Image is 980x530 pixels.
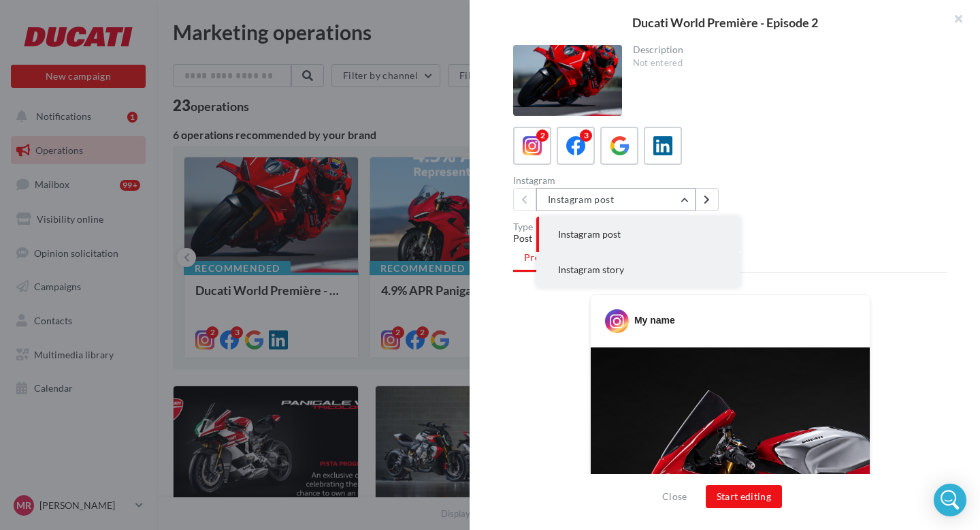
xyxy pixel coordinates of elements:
[558,264,624,275] span: Instagram story
[634,313,675,327] div: My name
[536,129,549,142] div: 2
[513,176,725,185] div: Instagram
[633,57,937,69] div: Not entered
[513,232,947,245] div: Post
[513,222,947,232] div: Type
[558,228,621,240] span: Instagram post
[657,488,693,505] button: Close
[536,252,740,287] button: Instagram story
[536,188,696,211] button: Instagram post
[934,484,966,516] div: Open Intercom Messenger
[580,129,592,142] div: 3
[706,485,783,508] button: Start editing
[633,45,937,54] div: Description
[491,16,958,29] div: Ducati World Première - Episode 2
[536,217,740,252] button: Instagram post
